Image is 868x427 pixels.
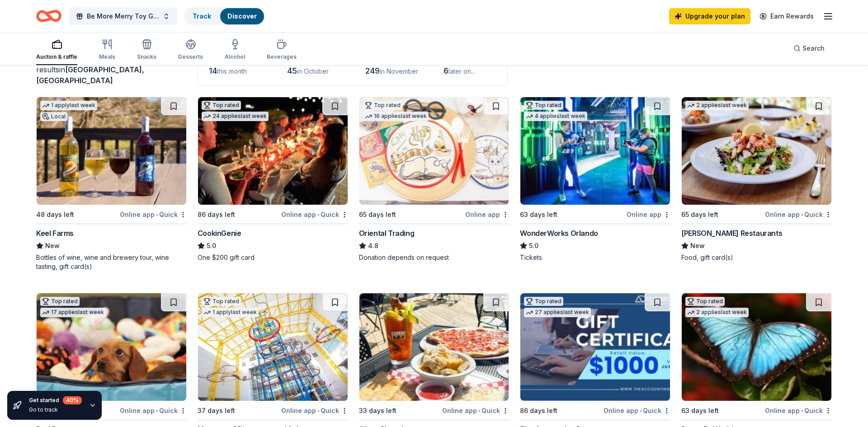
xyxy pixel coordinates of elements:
[63,396,82,404] div: 40 %
[520,97,670,205] img: Image for WonderWorks Orlando
[524,112,587,121] div: 4 applies last week
[681,228,782,239] div: [PERSON_NAME] Restaurants
[36,209,74,220] div: 48 days left
[524,101,563,110] div: Top rated
[681,209,718,220] div: 65 days left
[765,209,832,220] div: Online app Quick
[359,253,509,262] div: Donation depends on request
[529,240,538,251] span: 5.0
[359,293,509,401] img: Image for Slices Pizzeria
[198,293,348,401] img: Image for Museum of Discovery and Science
[137,35,156,65] button: Snacks
[120,209,187,220] div: Online app Quick
[178,53,203,61] div: Desserts
[198,228,241,239] div: CookinGenie
[669,8,750,24] a: Upgrade your plan
[520,253,670,262] div: Tickets
[184,7,265,25] button: TrackDiscover
[37,97,186,205] img: Image for Keel Farms
[202,308,259,317] div: 1 apply last week
[682,293,831,401] img: Image for Butterfly World
[36,53,77,61] div: Auction & raffle
[29,396,82,404] div: Get started
[225,35,245,65] button: Alcohol
[178,35,203,65] button: Desserts
[359,405,396,416] div: 33 days left
[520,97,670,262] a: Image for WonderWorks OrlandoTop rated4 applieslast week63 days leftOnline appWonderWorks Orlando...
[690,240,705,251] span: New
[801,407,803,414] span: •
[359,97,509,262] a: Image for Oriental TradingTop rated16 applieslast week65 days leftOnline appOriental Trading4.8Do...
[685,101,749,110] div: 2 applies last week
[627,209,670,220] div: Online app
[802,43,825,54] span: Search
[202,112,269,121] div: 24 applies last week
[685,297,725,306] div: Top rated
[198,97,348,205] img: Image for CookinGenie
[682,97,831,205] img: Image for Cameron Mitchell Restaurants
[681,253,832,262] div: Food, gift card(s)
[465,209,509,220] div: Online app
[786,39,832,57] button: Search
[45,240,60,251] span: New
[29,406,82,413] div: Go to track
[281,209,348,220] div: Online app Quick
[317,211,319,218] span: •
[478,407,480,414] span: •
[520,228,598,239] div: WonderWorks Orlando
[202,101,241,110] div: Top rated
[202,297,241,306] div: Top rated
[40,112,67,121] div: Local
[359,228,415,239] div: Oriental Trading
[681,405,719,416] div: 63 days left
[365,66,380,75] span: 249
[198,97,348,262] a: Image for CookinGenieTop rated24 applieslast week86 days leftOnline app•QuickCookinGenie5.0One $2...
[40,308,106,317] div: 17 applies last week
[36,64,187,86] div: results
[604,405,670,416] div: Online app Quick
[217,67,247,75] span: this month
[363,112,429,121] div: 16 applies last week
[685,308,749,317] div: 2 applies last week
[225,53,245,61] div: Alcohol
[36,97,187,271] a: Image for Keel Farms1 applylast weekLocal48 days leftOnline app•QuickKeel FarmsNewBottles of wine...
[69,7,177,25] button: Be More Merry Toy Giveaway
[36,228,74,239] div: Keel Farms
[36,35,77,65] button: Auction & raffle
[681,97,832,262] a: Image for Cameron Mitchell Restaurants2 applieslast week65 days leftOnline app•Quick[PERSON_NAME]...
[267,53,297,61] div: Beverages
[40,297,80,306] div: Top rated
[209,66,217,75] span: 14
[443,66,448,75] span: 6
[40,101,97,110] div: 1 apply last week
[227,12,257,20] a: Discover
[198,405,235,416] div: 37 days left
[99,53,115,61] div: Meals
[36,65,144,85] span: in
[99,35,115,65] button: Meals
[297,67,329,75] span: in October
[156,211,158,218] span: •
[524,297,563,306] div: Top rated
[36,65,144,85] span: [GEOGRAPHIC_DATA], [GEOGRAPHIC_DATA]
[442,405,509,416] div: Online app Quick
[198,209,235,220] div: 86 days left
[36,253,187,271] div: Bottles of wine, wine and brewery tour, wine tasting, gift card(s)
[368,240,378,251] span: 4.8
[36,5,61,27] a: Home
[448,67,475,75] span: later on...
[317,407,319,414] span: •
[520,209,557,220] div: 63 days left
[267,35,297,65] button: Beverages
[287,66,297,75] span: 45
[207,240,216,251] span: 5.0
[363,101,402,110] div: Top rated
[193,12,211,20] a: Track
[520,405,557,416] div: 86 days left
[37,293,186,401] img: Image for BarkBox
[380,67,418,75] span: in November
[801,211,803,218] span: •
[359,209,396,220] div: 65 days left
[281,405,348,416] div: Online app Quick
[137,53,156,61] div: Snacks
